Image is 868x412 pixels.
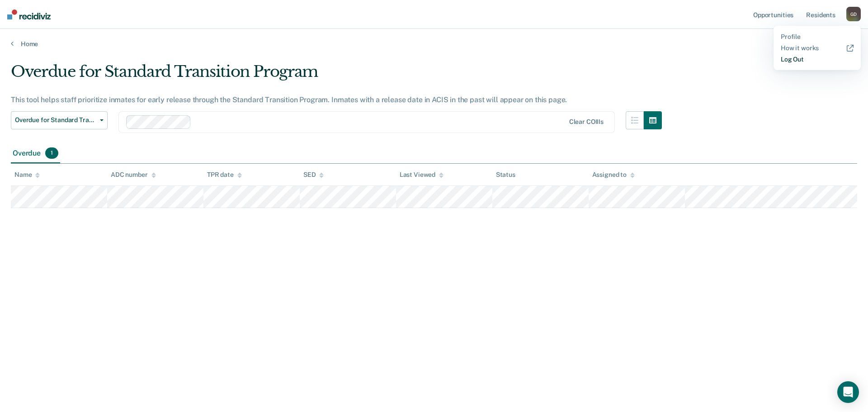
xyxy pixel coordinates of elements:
a: Profile [781,33,854,41]
div: Overdue for Standard Transition Program [11,62,662,88]
div: This tool helps staff prioritize inmates for early release through the Standard Transition Progra... [11,95,662,104]
div: Last Viewed [400,171,443,179]
div: Assigned to [592,171,635,179]
div: Name [14,171,40,179]
div: SED [303,171,324,179]
span: Overdue for Standard Transition Program [15,116,96,124]
div: Status [496,171,515,179]
div: ADC number [111,171,156,179]
a: Log Out [781,56,854,63]
div: Overdue1 [11,144,60,164]
div: G D [846,7,861,21]
button: Overdue for Standard Transition Program [11,111,108,129]
div: Clear COIIIs [569,118,604,126]
a: Home [11,40,857,48]
img: Recidiviz [7,9,51,19]
div: Open Intercom Messenger [837,381,859,403]
div: TPR date [207,171,242,179]
span: 1 [45,147,58,159]
a: How it works [781,44,854,52]
button: GD [846,7,861,21]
